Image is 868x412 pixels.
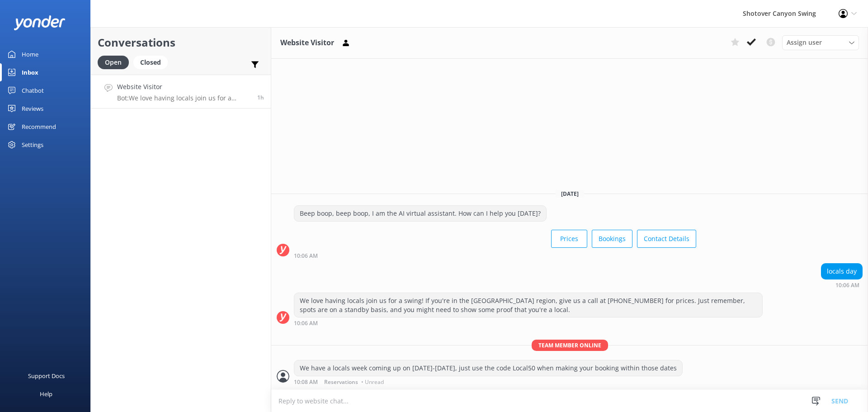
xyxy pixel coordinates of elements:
button: Prices [551,230,587,248]
div: Inbox [22,63,38,81]
div: We love having locals join us for a swing! If you're in the [GEOGRAPHIC_DATA] region, give us a c... [294,293,762,317]
strong: 10:06 AM [294,253,318,259]
img: yonder-white-logo.png [14,15,66,30]
div: We have a locals week coming up on [DATE]-[DATE], just use the code Local50 when making your book... [294,360,682,376]
strong: 10:06 AM [835,283,859,288]
strong: 10:06 AM [294,321,318,326]
span: Reservations [324,379,358,385]
div: Settings [22,136,43,154]
p: Bot: We love having locals join us for a swing! If you're in the [GEOGRAPHIC_DATA] region, give u... [117,94,250,102]
h2: Conversations [98,34,264,51]
span: • Unread [361,379,384,385]
div: Help [40,385,52,403]
div: Beep boop, beep boop, I am the AI virtual assistant. How can I help you [DATE]? [294,206,546,221]
span: [DATE] [556,190,584,198]
div: Closed [133,56,168,69]
div: Oct 04 2025 10:06am (UTC +13:00) Pacific/Auckland [821,282,863,288]
div: Open [98,56,129,69]
a: Open [98,57,133,67]
div: Oct 04 2025 10:06am (UTC +13:00) Pacific/Auckland [294,320,763,326]
span: Oct 04 2025 10:06am (UTC +13:00) Pacific/Auckland [257,94,264,101]
button: Bookings [592,230,632,248]
div: Support Docs [28,367,65,385]
span: Team member online [532,340,608,351]
div: locals day [821,264,862,279]
a: Website VisitorBot:We love having locals join us for a swing! If you're in the [GEOGRAPHIC_DATA] ... [91,75,271,109]
div: Home [22,45,38,63]
h3: Website Visitor [280,37,334,49]
div: Recommend [22,118,56,136]
span: Assign user [787,38,822,47]
div: Assign User [782,35,859,50]
button: Contact Details [637,230,696,248]
a: Closed [133,57,172,67]
div: Chatbot [22,81,44,99]
strong: 10:08 AM [294,379,318,385]
div: Oct 04 2025 10:08am (UTC +13:00) Pacific/Auckland [294,379,683,385]
div: Reviews [22,99,43,118]
div: Oct 04 2025 10:06am (UTC +13:00) Pacific/Auckland [294,252,696,259]
h4: Website Visitor [117,82,250,92]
